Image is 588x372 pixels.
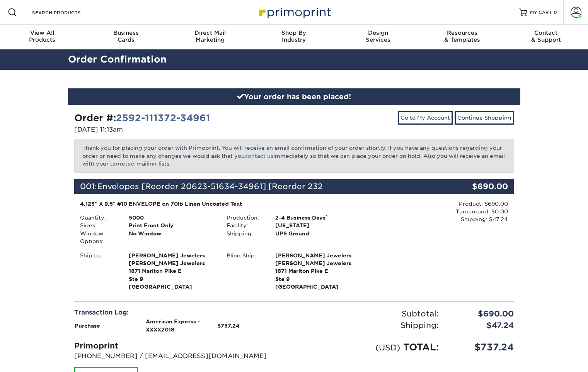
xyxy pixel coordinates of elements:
[84,29,168,43] div: Cards
[74,340,288,352] div: Primoprint
[420,29,504,43] div: & Templates
[129,252,215,290] strong: [GEOGRAPHIC_DATA]
[129,252,215,259] span: [PERSON_NAME] Jewelers
[97,182,323,191] span: Envelopes [Reorder 20623-51634-34961] [Reorder 232
[74,308,288,317] div: Transaction Log:
[294,308,445,320] div: Subtotal:
[398,111,453,124] a: Go to My Account
[221,222,269,229] div: Facility:
[221,252,269,291] div: Blind Ship:
[504,25,588,49] a: Contact& Support
[84,29,168,36] span: Business
[68,88,520,105] div: Your order has been placed!
[336,25,420,49] a: DesignServices
[221,230,269,237] div: Shipping:
[269,230,367,237] div: UPS Ground
[275,259,361,267] span: [PERSON_NAME] Jewelers
[75,323,100,329] strong: Purchase
[74,352,288,361] p: [PHONE_NUMBER] / [EMAIL_ADDRESS][DOMAIN_NAME]
[445,340,520,354] div: $737.24
[74,179,441,194] div: 001:
[252,29,336,36] span: Shop By
[275,275,361,283] span: Ste 9
[168,29,252,43] div: Marketing
[554,10,557,15] span: 0
[504,29,588,36] span: Contact
[252,29,336,43] div: Industry
[74,139,514,172] p: Thank you for placing your order with Primoprint. You will receive an email confirmation of your ...
[74,112,210,123] strong: Order #:
[420,25,504,49] a: Resources& Templates
[74,214,123,222] div: Quantity:
[269,222,367,229] div: [US_STATE]
[252,25,336,49] a: Shop ByIndustry
[530,9,552,16] span: MY CART
[504,29,588,43] div: & Support
[294,320,445,331] div: Shipping:
[441,179,514,194] div: $690.00
[336,29,420,43] div: Services
[168,29,252,36] span: Direct Mail
[420,29,504,36] span: Resources
[455,111,514,124] a: Continue Shopping
[146,318,200,332] strong: American Express - XXXX2018
[245,153,273,159] a: contact us
[275,252,361,259] span: [PERSON_NAME] Jewelers
[375,343,400,352] small: (USD)
[123,230,221,245] div: No Window
[445,320,520,331] div: $47.24
[129,275,215,283] span: Ste 9
[221,214,269,222] div: Production:
[80,200,362,208] div: 4.125" X 9.5" #10 ENVELOPE on 70lb Linen Uncoated Text
[129,259,215,267] span: [PERSON_NAME] Jewelers
[275,252,361,290] strong: [GEOGRAPHIC_DATA]
[217,323,240,329] strong: $737.24
[123,214,221,222] div: 5000
[367,200,508,223] div: Product: $690.00 Turnaround: $0.00 Shipping: $47.24
[31,8,107,17] input: SEARCH PRODUCTS.....
[84,25,168,49] a: BusinessCards
[74,125,288,134] p: [DATE] 11:13am
[275,267,361,275] span: 1871 Marlton Pike E
[336,29,420,36] span: Design
[256,4,333,20] img: Primoprint
[74,230,123,245] div: Window Options:
[129,267,215,275] span: 1871 Marlton Pike E
[74,252,123,291] div: Ship to:
[116,112,210,123] a: 2592-111372-34961
[62,52,526,67] h2: Order Confirmation
[445,308,520,320] div: $690.00
[74,222,123,229] div: Sides:
[123,222,221,229] div: Print Front Only
[168,25,252,49] a: Direct MailMarketing
[269,214,367,222] div: 2-4 Business Days
[403,342,439,353] span: TOTAL:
